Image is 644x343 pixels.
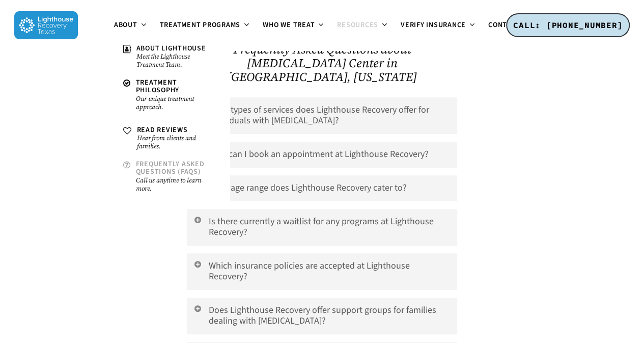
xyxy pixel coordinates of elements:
a: Is there currently a waitlist for any programs at Lighthouse Recovery? [187,209,457,246]
small: Meet the Lighthouse Treatment Team. [136,52,215,69]
img: Lighthouse Recovery Texas [14,11,78,39]
a: Contact [482,21,536,30]
span: Treatment Programs [160,20,241,30]
a: Which insurance policies are accepted at Lighthouse Recovery? [187,253,457,290]
span: About [114,20,137,30]
span: Frequently Asked Questions (FAQs) [136,159,205,177]
small: Our unique treatment approach. [136,95,215,111]
a: CALL: [PHONE_NUMBER] [506,13,630,38]
a: Frequently Asked Questions (FAQs)Call us anytime to learn more. [118,155,220,198]
a: Resources [331,21,395,30]
a: Who We Treat [257,21,331,30]
span: CALL: [PHONE_NUMBER] [513,20,623,30]
a: Verify Insurance [395,21,482,30]
span: Verify Insurance [401,20,466,30]
a: Treatment Programs [154,21,257,30]
a: What age range does Lighthouse Recovery cater to? [187,175,457,201]
small: Call us anytime to learn more. [136,176,215,193]
a: What types of services does Lighthouse Recovery offer for individuals with [MEDICAL_DATA]? [187,97,457,134]
a: How can I book an appointment at Lighthouse Recovery? [187,142,457,168]
small: Hear from clients and families. [137,134,215,150]
a: Read ReviewsHear from clients and families. [118,121,220,155]
span: Read Reviews [137,125,188,135]
h2: Frequently Asked Questions about [MEDICAL_DATA] Center in [GEOGRAPHIC_DATA], [US_STATE] [187,42,457,84]
span: Contact [488,20,520,30]
span: Treatment Philosophy [136,77,180,95]
span: About Lighthouse [136,43,206,54]
a: About [108,21,154,30]
span: Who We Treat [263,20,315,30]
span: Resources [337,20,378,30]
a: About LighthouseMeet the Lighthouse Treatment Team. [118,40,220,74]
a: Treatment PhilosophyOur unique treatment approach. [118,74,220,116]
a: Does Lighthouse Recovery offer support groups for families dealing with [MEDICAL_DATA]? [187,298,457,334]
